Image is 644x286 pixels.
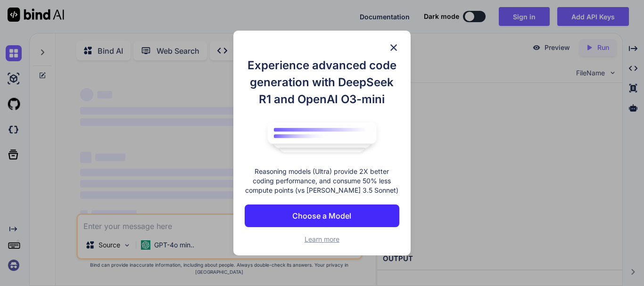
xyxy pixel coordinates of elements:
img: close [388,42,399,53]
p: Reasoning models (Ultra) provide 2X better coding performance, and consume 50% less compute point... [245,167,399,195]
span: Learn more [305,235,339,243]
h1: Experience advanced code generation with DeepSeek R1 and OpenAI O3-mini [245,57,399,108]
img: bind logo [261,117,383,158]
p: Choose a Model [292,210,351,221]
button: Choose a Model [245,204,399,227]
